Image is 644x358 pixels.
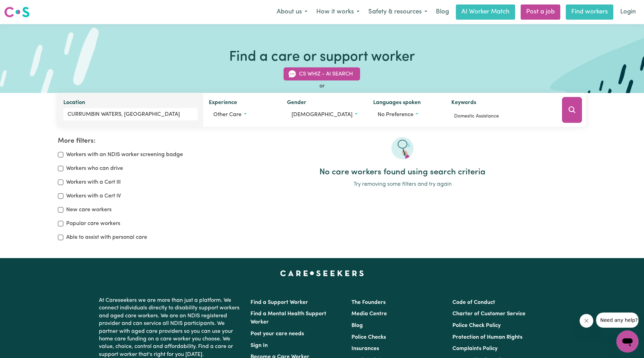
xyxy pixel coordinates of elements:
label: Popular care workers [66,219,120,228]
span: Other care [213,112,242,117]
h2: More filters: [58,137,211,145]
a: Insurances [351,346,379,351]
a: Complaints Policy [452,346,498,351]
a: Code of Conduct [452,300,495,305]
button: Worker language preferences [373,108,440,121]
a: Media Centre [351,311,387,317]
label: Keywords [451,99,476,108]
a: Careseekers home page [280,270,364,276]
label: Gender [287,99,306,108]
label: Location [63,99,85,108]
div: or [58,82,586,90]
button: Worker experience options [209,108,276,121]
label: Able to assist with personal care [66,233,147,242]
a: Police Check Policy [452,323,501,328]
a: Find a Support Worker [251,300,308,305]
span: No preference [378,112,413,117]
button: CS Whiz - AI Search [284,68,360,81]
label: Workers with a Cert III [66,178,121,186]
a: Login [616,4,640,20]
a: Charter of Customer Service [452,311,525,317]
label: Experience [209,99,237,108]
a: Find workers [566,4,613,20]
a: Find a Mental Health Support Worker [251,311,326,325]
a: Sign In [251,343,268,348]
button: Search [562,97,582,123]
a: Police Checks [351,335,386,340]
span: [DEMOGRAPHIC_DATA] [292,112,352,117]
h2: No care workers found using search criteria [219,167,586,177]
a: The Founders [351,300,386,305]
button: How it works [312,5,364,19]
input: Enter keywords, e.g. full name, interests [451,111,552,122]
h1: Find a care or support worker [229,49,415,65]
a: Post a job [521,4,560,20]
input: Enter a suburb [63,108,198,121]
a: Post your care needs [251,331,304,337]
a: Protection of Human Rights [452,335,522,340]
a: AI Worker Match [456,4,515,20]
label: New care workers [66,206,112,214]
a: Blog [432,4,453,20]
iframe: Close message [580,314,593,328]
button: Safety & resources [364,5,432,19]
button: Worker gender preference [287,108,362,121]
label: Workers with an NDIS worker screening badge [66,151,183,159]
iframe: Message from company [596,313,638,328]
label: Languages spoken [373,99,421,108]
label: Workers who can drive [66,164,123,173]
label: Workers with a Cert IV [66,192,121,200]
a: Blog [351,323,363,328]
p: Try removing some filters and try again [219,180,586,188]
a: Careseekers logo [4,4,30,20]
button: About us [272,5,312,19]
iframe: Button to launch messaging window [616,330,638,352]
img: Careseekers logo [4,6,30,18]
